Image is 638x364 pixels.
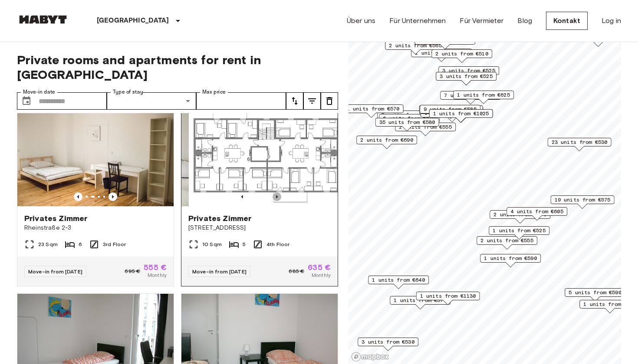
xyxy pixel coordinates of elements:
div: Map marker [377,110,438,124]
div: Map marker [416,292,480,305]
span: 1 units from €525 [493,227,546,234]
div: Map marker [551,195,615,209]
img: Habyt [17,15,69,24]
span: 1 units from €590 [484,254,537,262]
span: Private rooms and apartments for rent in [GEOGRAPHIC_DATA] [17,52,338,82]
span: Monthly [148,271,167,279]
div: Map marker [414,36,475,49]
span: 35 units from €580 [379,118,435,126]
span: 2 units from €570 [493,211,546,218]
p: [GEOGRAPHIC_DATA] [97,16,169,26]
span: 31 units from €570 [344,105,400,113]
div: Map marker [340,104,404,118]
span: Move-in from [DATE] [28,268,82,275]
label: Move-in date [23,88,55,96]
div: Map marker [419,105,483,119]
span: [STREET_ADDRESS] [188,224,331,232]
a: Über uns [347,16,375,26]
span: 555 € [144,263,167,271]
span: 1 units from €565 [583,300,636,308]
div: Map marker [453,91,514,104]
button: Previous image [273,192,281,201]
div: Map marker [421,109,484,122]
span: 4th Floor [266,240,289,248]
span: 3rd Floor [103,240,126,248]
span: 3 units from €530 [362,338,414,346]
a: Log in [602,16,621,26]
span: 19 units from €575 [555,196,611,204]
div: Map marker [385,41,446,55]
div: Map marker [368,276,429,289]
button: Previous image [109,192,117,201]
div: Map marker [375,118,439,131]
div: Map marker [490,210,550,224]
span: 4 units from €605 [510,208,563,215]
span: Privates Zimmer [188,213,251,224]
a: Mapbox logo [351,352,389,362]
div: Map marker [436,72,497,85]
a: Previous imagePrevious imagePrivates ZimmerRheinstraße 2-323 Sqm63rd FloorMove-in from [DATE]695 ... [17,102,174,286]
a: Für Vermieter [460,16,503,26]
div: Map marker [429,109,493,123]
span: 5 [243,240,246,248]
div: Map marker [506,207,567,221]
div: Map marker [379,114,440,127]
span: 9 units from €585 [424,105,477,113]
span: 6 units from €540 [383,114,436,122]
div: Map marker [438,66,499,80]
span: 635 € [308,263,331,271]
span: 7 units from €585 [444,91,497,99]
span: 6 [79,240,82,248]
a: Für Unternehmen [389,16,446,26]
span: 685 € [289,267,304,275]
img: Marketing picture of unit DE-01-009-02Q [189,102,345,206]
button: Previous image [238,192,247,201]
span: 1 units from €625 [457,91,510,99]
div: Map marker [358,338,418,351]
span: Privates Zimmer [24,213,87,224]
span: 10 Sqm [202,240,222,248]
span: 23 units from €530 [552,138,608,146]
div: Map marker [480,254,541,267]
span: 2 units from €555 [399,123,452,131]
img: Marketing picture of unit DE-01-090-03M [17,102,174,206]
span: 23 Sqm [38,240,58,248]
div: Map marker [477,236,537,250]
span: 6 units from €490 [381,111,434,119]
span: 1 units from €570 [394,296,447,304]
div: Map marker [431,49,492,63]
span: 2 units from €555 [480,237,533,244]
div: Map marker [440,91,501,104]
div: Map marker [390,296,451,309]
label: Max price [202,88,226,96]
div: Map marker [565,288,625,302]
span: 1 units from €1025 [433,110,489,117]
a: Blog [517,16,532,26]
div: Map marker [411,49,472,62]
span: 2 units from €510 [435,50,488,58]
span: 3 units from €525 [442,67,495,75]
button: Previous image [74,192,82,201]
span: Monthly [312,271,331,279]
button: Choose date [18,92,35,110]
div: Map marker [548,138,612,151]
span: 1 units from €1130 [420,292,476,300]
a: Kontakt [546,12,588,30]
button: tune [286,92,303,110]
label: Type of stay [113,88,143,96]
a: Marketing picture of unit DE-01-009-02QMarketing picture of unit DE-01-009-02QPrevious imagePrevi... [181,102,338,286]
span: Move-in from [DATE] [192,268,247,275]
div: Map marker [489,226,549,240]
span: 695 € [125,267,140,275]
span: Rheinstraße 2-3 [24,224,167,232]
button: tune [321,92,338,110]
span: 2 units from €690 [360,136,413,144]
span: 2 units from €565 [389,42,442,49]
div: Map marker [420,107,483,120]
span: 1 units from €640 [372,276,425,284]
button: tune [303,92,321,110]
div: Map marker [356,136,417,149]
div: Map marker [420,105,480,118]
span: 3 units from €525 [440,72,493,80]
span: 5 units from €590 [569,289,622,296]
